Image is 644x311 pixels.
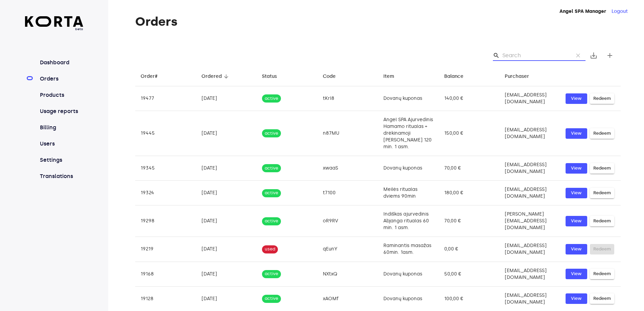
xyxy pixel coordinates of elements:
a: Dashboard [39,59,84,67]
button: Redeem [590,293,614,304]
td: Raminantis masažas 60min. 1asm. [378,237,439,262]
span: View [569,217,584,225]
button: Create new gift card [602,47,618,64]
a: Users [39,140,84,148]
td: qEunY [317,237,378,262]
div: Order# [141,72,158,81]
td: Dovanų kuponas [378,86,439,111]
span: Redeem [593,217,611,225]
button: Redeem [590,269,614,279]
td: Indiškas ajurvedinis Abjanga ritualas 60 min. 1 asm. [378,205,439,237]
a: Translations [39,172,84,180]
td: 19219 [135,237,196,262]
td: [DATE] [196,156,257,181]
td: [EMAIL_ADDRESS][DOMAIN_NAME] [499,262,560,286]
td: 50,00 € [439,262,500,286]
button: Logout [612,8,628,15]
a: Billing [39,124,84,132]
div: Item [383,72,394,81]
td: [EMAIL_ADDRESS][DOMAIN_NAME] [499,86,560,111]
td: [DATE] [196,86,257,111]
span: View [569,189,584,197]
td: 19445 [135,111,196,156]
button: View [566,93,587,104]
td: NXtxQ [317,262,378,286]
span: Redeem [593,189,611,197]
span: Balance [444,72,472,81]
span: Redeem [593,95,611,103]
div: Ordered [201,72,222,81]
td: 19345 [135,156,196,181]
span: arrow_downward [223,73,229,80]
td: 100,00 € [439,286,500,311]
a: View [566,293,587,304]
td: Meilės ritualas dviems 90min [378,181,439,205]
td: xwaaS [317,156,378,181]
span: View [569,295,584,303]
td: [DATE] [196,262,257,286]
span: active [262,130,281,137]
td: [DATE] [196,181,257,205]
button: View [566,244,587,254]
span: save_alt [590,51,598,60]
td: 70,00 € [439,205,500,237]
span: View [569,245,584,253]
td: [DATE] [196,111,257,156]
td: Dovanų kuponas [378,262,439,286]
strong: Angel SPA Manager [559,8,606,14]
td: 19324 [135,181,196,205]
td: [EMAIL_ADDRESS][DOMAIN_NAME] [499,111,560,156]
td: [DATE] [196,237,257,262]
span: used [262,246,278,252]
td: 180,00 € [439,181,500,205]
td: 19128 [135,286,196,311]
span: Redeem [593,130,611,137]
td: n87MU [317,111,378,156]
button: Redeem [590,216,614,226]
button: Redeem [590,163,614,174]
span: Redeem [593,270,611,278]
td: [EMAIL_ADDRESS][DOMAIN_NAME] [499,181,560,205]
span: View [569,270,584,278]
button: View [566,188,587,198]
button: View [566,163,587,174]
span: beta [25,27,84,31]
span: Redeem [593,295,611,303]
span: Redeem [593,164,611,172]
span: Purchaser [505,72,538,81]
td: 19168 [135,262,196,286]
span: add [606,51,614,60]
td: 0,00 € [439,237,500,262]
span: View [569,130,584,137]
td: Angel SPA Ajurvedinis Hamamo ritualas + drėkinamoji [PERSON_NAME] 120 min. 1 asm. [378,111,439,156]
input: Search [502,50,568,61]
span: active [262,271,281,277]
td: 150,00 € [439,111,500,156]
td: [EMAIL_ADDRESS][DOMAIN_NAME] [499,286,560,311]
td: [DATE] [196,205,257,237]
td: Dovanų kuponas [378,156,439,181]
td: 19477 [135,86,196,111]
span: View [569,95,584,103]
button: Export [586,47,602,64]
button: View [566,128,587,139]
span: Ordered [201,72,231,81]
div: Balance [444,72,463,81]
button: View [566,269,587,279]
button: Redeem [590,188,614,198]
span: Code [323,72,344,81]
a: Usage reports [39,107,84,115]
td: [PERSON_NAME][EMAIL_ADDRESS][DOMAIN_NAME] [499,205,560,237]
div: Status [262,72,277,81]
a: Products [39,91,84,99]
td: tKrI8 [317,86,378,111]
h1: Orders [135,15,621,28]
span: Order# [141,72,166,81]
button: Redeem [590,128,614,139]
a: beta [25,16,84,31]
